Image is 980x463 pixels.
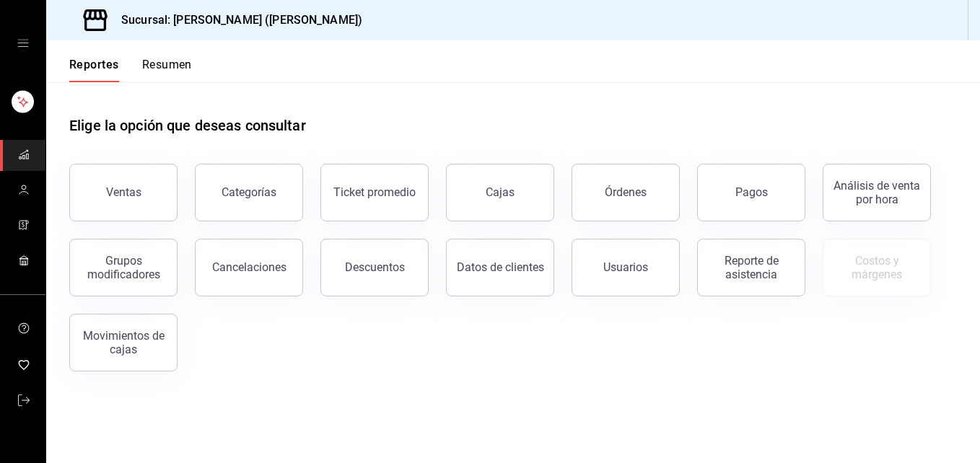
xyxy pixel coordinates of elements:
button: Usuarios [572,239,680,296]
div: Ventas [106,185,141,199]
h3: Sucursal: [PERSON_NAME] ([PERSON_NAME]) [110,12,362,29]
button: Cancelaciones [195,239,303,296]
div: Reporte de asistencia [706,254,796,281]
div: Movimientos de cajas [79,329,168,356]
button: Descuentos [320,239,429,296]
div: Usuarios [603,260,648,274]
button: Pagos [697,164,805,221]
div: Costos y márgenes [832,254,922,281]
div: Pestañas de navegación [69,58,192,82]
button: Resumen [142,58,192,82]
div: Descuentos [345,260,405,274]
div: Análisis de venta por hora [832,179,922,206]
button: Grupos modificadores [69,239,178,296]
div: Datos de clientes [457,260,544,274]
div: Grupos modificadores [79,254,168,281]
div: Cajas [486,185,515,199]
div: Ticket promedio [333,185,416,199]
button: Datos de clientes [446,239,554,296]
button: Movimientos de cajas [69,314,178,371]
button: Reporte de asistencia [697,239,805,296]
div: Categorías [222,185,276,199]
button: Órdenes [572,164,680,221]
button: Análisis de venta por hora [823,164,931,221]
button: Ventas [69,164,178,221]
h1: Elige la opción que deseas consultar [69,115,306,136]
button: Contrata inventarios para ver este reporte [823,239,931,296]
div: Pagos [735,185,768,199]
div: Cancelaciones [212,260,286,274]
button: Ticket promedio [320,164,429,221]
button: Cajas [446,164,554,221]
button: Categorías [195,164,303,221]
div: Órdenes [605,185,647,199]
button: cajón abierto [17,38,29,49]
font: Reportes [69,58,119,72]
